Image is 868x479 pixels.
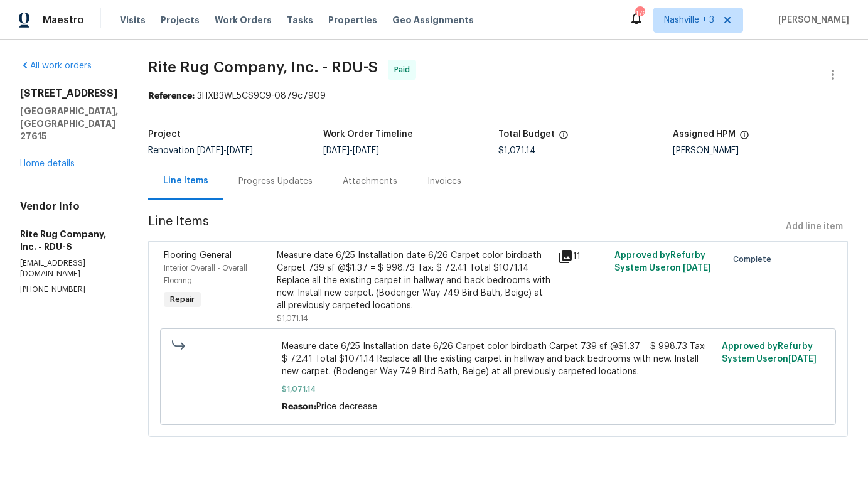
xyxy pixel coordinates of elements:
span: Approved by Refurby System User on [722,342,817,363]
span: Rite Rug Company, Inc. - RDU-S [148,60,378,75]
span: $1,071.14 [282,383,714,396]
h5: Work Order Timeline [323,130,413,139]
span: [DATE] [353,146,379,155]
span: Flooring General [164,251,232,260]
span: [DATE] [683,264,711,272]
a: Home details [20,159,75,168]
span: Visits [120,14,146,26]
a: All work orders [20,62,92,70]
span: $1,071.14 [498,146,536,155]
div: Line Items [163,175,208,187]
h4: Vendor Info [20,200,118,213]
div: Attachments [343,175,397,188]
div: Invoices [427,175,461,188]
span: Line Items [148,215,781,239]
span: Nashville + 3 [664,14,714,26]
span: Properties [328,14,377,26]
div: Progress Updates [238,175,313,188]
h2: [STREET_ADDRESS] [20,87,118,100]
div: 3HXB3WE5CS9C9-0879c7909 [148,90,848,102]
span: The hpm assigned to this work order. [739,130,749,146]
span: Measure date 6/25 Installation date 6/26 Carpet color birdbath Carpet 739 sf @$1.37 = $ 998.73 Ta... [282,340,714,378]
span: [DATE] [788,355,817,363]
span: The total cost of line items that have been proposed by Opendoor. This sum includes line items th... [559,130,569,146]
span: Geo Assignments [392,14,474,26]
span: Repair [165,293,200,306]
span: Reason: [282,402,316,411]
span: Interior Overall - Overall Flooring [164,264,247,284]
p: [PHONE_NUMBER] [20,284,118,295]
span: [DATE] [197,146,223,155]
p: [EMAIL_ADDRESS][DOMAIN_NAME] [20,258,118,279]
span: Renovation [148,146,253,155]
span: Work Orders [215,14,272,26]
h5: Total Budget [498,130,555,139]
span: Projects [161,14,200,26]
span: $1,071.14 [277,315,308,322]
span: Tasks [287,16,313,24]
span: Complete [733,253,776,266]
span: [DATE] [227,146,253,155]
h5: Assigned HPM [673,130,736,139]
h5: Project [148,130,181,139]
b: Reference: [148,92,195,100]
div: [PERSON_NAME] [673,146,848,155]
span: Paid [394,63,415,76]
span: Maestro [43,14,84,26]
span: [PERSON_NAME] [773,14,849,26]
div: 11 [558,249,607,264]
h5: Rite Rug Company, Inc. - RDU-S [20,228,118,253]
span: [DATE] [323,146,350,155]
span: Price decrease [316,402,377,411]
div: 176 [635,8,644,20]
span: - [323,146,379,155]
h5: [GEOGRAPHIC_DATA], [GEOGRAPHIC_DATA] 27615 [20,105,118,143]
span: - [197,146,253,155]
div: Measure date 6/25 Installation date 6/26 Carpet color birdbath Carpet 739 sf @$1.37 = $ 998.73 Ta... [277,249,551,312]
span: Approved by Refurby System User on [614,251,711,272]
